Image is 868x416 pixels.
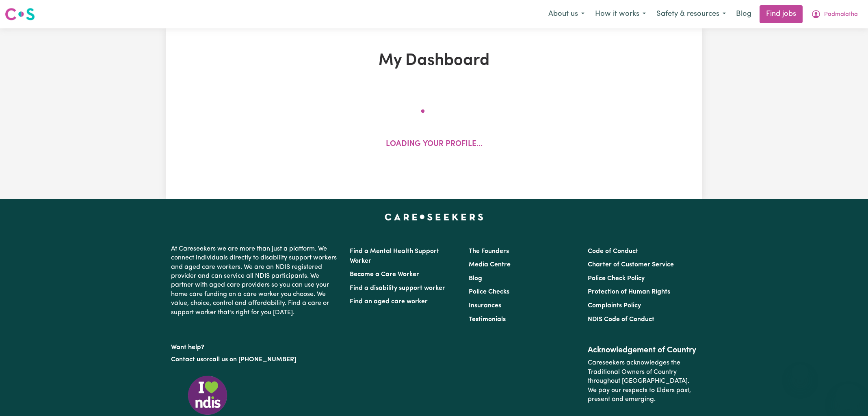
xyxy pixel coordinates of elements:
[760,5,803,23] a: Find jobs
[806,6,863,23] button: My Account
[588,345,697,355] h2: Acknowledgement of Country
[836,384,862,410] iframe: Button to launch messaging window
[171,340,340,352] p: Want help?
[588,275,645,282] a: Police Check Policy
[824,10,858,19] span: Padmalatha
[350,271,419,278] a: Become a Care Worker
[792,364,808,380] iframe: Close message
[260,51,608,71] h1: My Dashboard
[171,241,340,320] p: At Careseekers we are more than just a platform. We connect individuals directly to disability su...
[5,7,35,21] img: Careseekers logo
[588,262,674,268] a: Charter of Customer Service
[386,139,483,150] p: Loading your profile...
[651,6,731,23] button: Safety & resources
[350,285,445,292] a: Find a disability support worker
[350,298,428,305] a: Find an aged care worker
[731,5,756,23] a: Blog
[5,5,35,24] a: Careseekers logo
[385,214,483,220] a: Careseekers home page
[469,289,509,295] a: Police Checks
[588,316,654,323] a: NDIS Code of Conduct
[588,302,641,309] a: Complaints Policy
[590,6,651,23] button: How it works
[209,356,296,363] a: call us on [PHONE_NUMBER]
[171,352,340,367] p: or
[588,355,697,407] p: Careseekers acknowledges the Traditional Owners of Country throughout [GEOGRAPHIC_DATA]. We pay o...
[469,316,506,323] a: Testimonials
[469,248,509,255] a: The Founders
[469,275,482,282] a: Blog
[543,6,590,23] button: About us
[588,289,670,295] a: Protection of Human Rights
[171,356,203,363] a: Contact us
[469,262,511,268] a: Media Centre
[350,248,439,264] a: Find a Mental Health Support Worker
[469,302,501,309] a: Insurances
[588,248,638,255] a: Code of Conduct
